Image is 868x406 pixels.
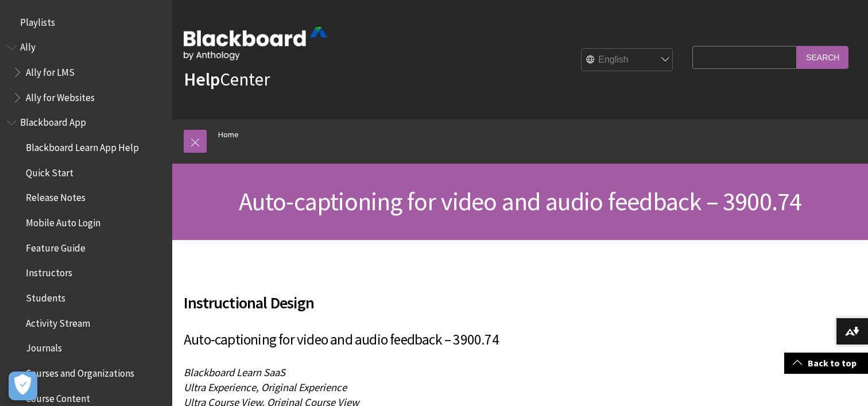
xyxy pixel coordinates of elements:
[184,68,270,91] a: HelpCenter
[184,329,687,351] h3: Auto-captioning for video and audio feedback – 3900.74
[26,389,90,404] span: Course Content
[26,63,75,78] span: Ally for LMS
[582,49,673,72] select: Site Language Selector
[20,13,55,28] span: Playlists
[26,213,100,229] span: Mobile Auto Login
[26,264,72,279] span: Instructors
[26,339,62,354] span: Journals
[7,13,165,32] nav: Book outline for Playlists
[26,288,65,304] span: Students
[7,38,165,107] nav: Book outline for Anthology Ally Help
[184,277,687,315] h2: Instructional Design
[26,188,86,204] span: Release Notes
[9,372,37,400] button: Open Preferences
[26,238,86,254] span: Feature Guide
[26,163,73,179] span: Quick Start
[26,364,134,379] span: Courses and Organizations
[26,314,90,329] span: Activity Stream
[184,68,220,91] strong: Help
[797,46,848,68] input: Search
[20,38,36,53] span: Ally
[218,127,239,142] a: Home
[20,113,86,129] span: Blackboard App
[184,27,327,60] img: Blackboard by Anthology
[26,138,139,153] span: Blackboard Learn App Help
[239,185,802,217] span: Auto-captioning for video and audio feedback – 3900.74
[26,88,95,103] span: Ally for Websites
[784,353,868,374] a: Back to top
